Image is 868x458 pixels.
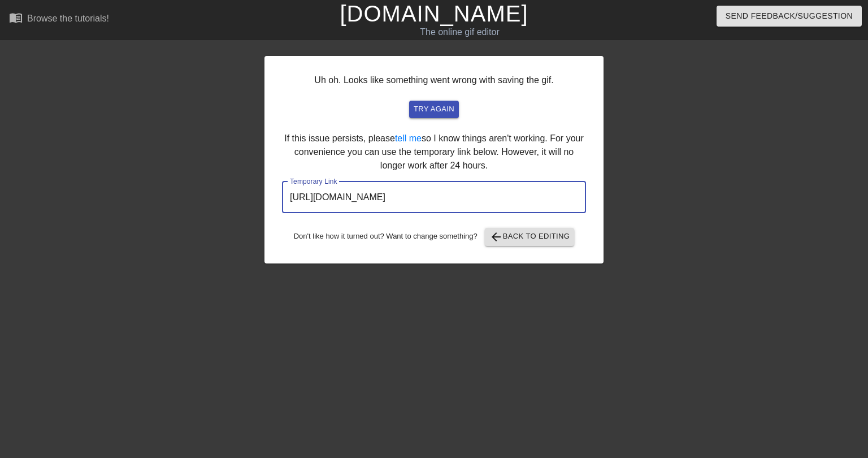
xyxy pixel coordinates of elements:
[717,6,862,27] button: Send Feedback/Suggestion
[485,228,575,246] button: Back to Editing
[27,14,109,23] div: Browse the tutorials!
[282,182,586,213] input: bare
[264,56,604,263] div: Uh oh. Looks like something went wrong with saving the gif. If this issue persists, please so I k...
[295,25,624,39] div: The online gif editor
[340,1,528,26] a: [DOMAIN_NAME]
[726,9,853,23] span: Send Feedback/Suggestion
[395,133,422,143] a: tell me
[414,103,454,116] span: try again
[489,230,570,244] span: Back to Editing
[489,230,503,244] span: arrow_back
[409,101,459,118] button: try again
[9,11,23,24] span: menu_book
[282,228,586,246] div: Don't like how it turned out? Want to change something?
[9,11,109,28] a: Browse the tutorials!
